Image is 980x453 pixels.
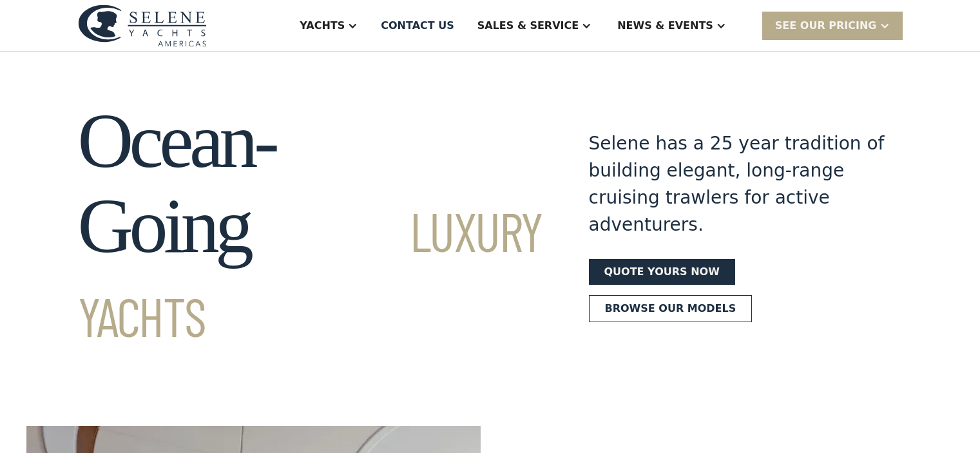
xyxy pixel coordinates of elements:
[589,295,753,322] a: Browse our models
[381,18,454,34] div: Contact US
[78,198,543,348] span: Luxury Yachts
[78,99,543,354] h1: Ocean-Going
[477,18,579,34] div: Sales & Service
[775,18,877,34] div: SEE Our Pricing
[762,12,903,39] div: SEE Our Pricing
[78,5,207,46] img: logo
[589,130,885,238] div: Selene has a 25 year tradition of building elegant, long-range cruising trawlers for active adven...
[300,18,345,34] div: Yachts
[617,18,713,34] div: News & EVENTS
[589,259,735,285] a: Quote yours now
